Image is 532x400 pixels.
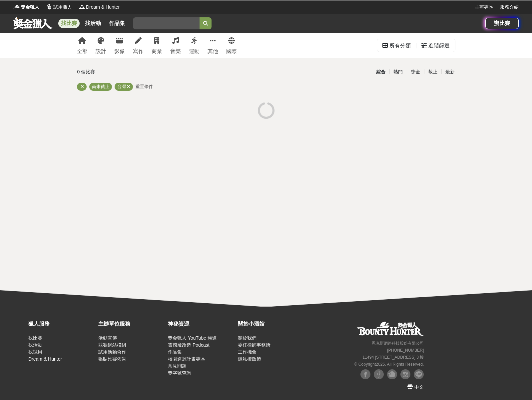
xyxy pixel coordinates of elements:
[13,4,39,11] a: Logo獎金獵人
[389,39,411,52] div: 所有分類
[407,66,424,78] div: 獎金
[133,47,144,55] div: 寫作
[168,335,217,341] a: 獎金獵人 YouTube 頻道
[77,47,88,55] div: 全部
[238,320,304,328] div: 關於小酒館
[238,342,270,348] a: 委任律師事務所
[168,370,191,376] a: 獎字號查詢
[354,362,424,367] small: © Copyright 2025 . All Rights Reserved.
[46,3,53,10] img: Logo
[170,47,181,55] div: 音樂
[208,33,218,58] a: 其他
[400,369,410,379] img: Instagram
[46,4,72,11] a: Logo試用獵人
[428,39,450,52] div: 進階篩選
[114,33,125,58] a: 影像
[77,33,88,58] a: 全部
[28,356,62,362] a: Dream & Hunter
[170,33,181,58] a: 音樂
[238,356,261,362] a: 隱私權政策
[424,66,441,78] div: 截止
[21,4,39,11] span: 獎金獵人
[117,84,126,89] span: 台灣
[136,84,153,89] span: 重置條件
[485,18,519,29] a: 辦比賽
[226,33,237,58] a: 國際
[86,4,120,11] span: Dream & Hunter
[152,33,162,58] a: 商業
[372,341,424,346] small: 恩克斯網路科技股份有限公司
[82,19,104,28] a: 找活動
[387,369,397,379] img: Plurk
[96,47,106,55] div: 設計
[362,355,424,360] small: 11494 [STREET_ADDRESS] 3 樓
[441,66,459,78] div: 最新
[168,363,187,369] a: 常見問題
[374,369,384,379] img: Facebook
[114,47,125,55] div: 影像
[475,4,493,11] a: 主辦專區
[360,369,370,379] img: Facebook
[98,335,117,341] a: 活動宣傳
[96,33,106,58] a: 設計
[98,342,126,348] a: 競賽網站模組
[238,335,257,341] a: 關於我們
[168,356,205,362] a: 校園巡迴計畫專區
[226,47,237,55] div: 國際
[189,33,200,58] a: 運動
[168,320,235,328] div: 神秘資源
[13,3,20,10] img: Logo
[77,66,203,78] div: 0 個比賽
[79,3,85,10] img: Logo
[28,320,95,328] div: 獵人服務
[106,19,128,28] a: 作品集
[208,47,218,55] div: 其他
[28,349,42,355] a: 找試用
[79,4,120,11] a: LogoDream & Hunter
[58,19,80,28] a: 找比賽
[152,47,162,55] div: 商業
[500,4,519,11] a: 服務介紹
[92,84,109,89] span: 尚未截止
[414,384,424,390] span: 中文
[387,348,424,353] small: [PHONE_NUMBER]
[189,47,200,55] div: 運動
[414,369,424,379] img: LINE
[168,349,182,355] a: 作品集
[28,342,42,348] a: 找活動
[168,342,209,348] a: 靈感魔改造 Podcast
[133,33,144,58] a: 寫作
[28,335,42,341] a: 找比賽
[238,349,257,355] a: 工作機會
[53,4,72,11] span: 試用獵人
[98,349,126,355] a: 試用活動合作
[98,320,165,328] div: 主辦單位服務
[372,66,389,78] div: 綜合
[389,66,407,78] div: 熱門
[98,356,126,362] a: 張貼比賽佈告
